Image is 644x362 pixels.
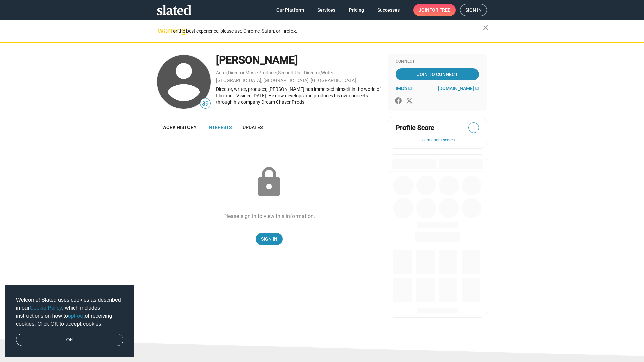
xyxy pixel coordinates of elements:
span: , [245,71,245,75]
a: dismiss cookie message [16,334,123,346]
span: Successes [377,4,400,16]
a: Our Platform [271,4,309,16]
span: Interests [207,125,232,130]
a: Work history [157,119,202,135]
div: Connect [396,59,479,64]
span: Welcome! Slated uses cookies as described in our , which includes instructions on how to of recei... [16,296,123,328]
span: , [227,71,228,75]
span: , [258,71,258,75]
div: Please sign in to view this information. [223,213,315,220]
span: Work history [162,125,197,130]
a: opt-out [68,313,85,319]
mat-icon: open_in_new [475,86,479,90]
mat-icon: warning [158,26,166,35]
a: Successes [372,4,405,16]
a: Producer [258,70,277,75]
a: Pricing [343,4,369,16]
a: IMDb [396,86,412,91]
span: Services [317,4,335,16]
a: Sign In [256,233,283,245]
span: for free [429,4,450,16]
span: — [469,124,479,132]
span: Join [419,4,450,16]
div: cookieconsent [5,285,134,357]
a: Interests [202,119,237,135]
span: IMDb [396,86,407,91]
div: Director, writer, producer, [PERSON_NAME] has immersed himself in the world of film and TV since ... [216,86,381,105]
a: Music [245,70,258,75]
mat-icon: lock [252,166,286,199]
mat-icon: close [482,24,490,32]
span: Sign in [465,4,482,16]
span: Join To Connect [397,68,478,80]
a: Sign in [460,4,487,16]
a: Writer [321,70,333,75]
mat-icon: open_in_new [408,86,412,90]
a: Services [312,4,341,16]
span: Pricing [349,4,364,16]
div: [PERSON_NAME] [216,53,381,67]
span: 39 [200,99,210,108]
a: Director [228,70,245,75]
span: , [277,71,278,75]
a: Join To Connect [396,68,479,80]
a: Updates [237,119,268,135]
a: [DOMAIN_NAME] [438,86,479,91]
span: Updates [243,125,263,130]
span: [DOMAIN_NAME] [438,86,474,91]
a: [GEOGRAPHIC_DATA], [GEOGRAPHIC_DATA], [GEOGRAPHIC_DATA] [216,78,356,83]
button: Learn about scores [396,138,479,143]
a: Joinfor free [413,4,456,16]
a: Actor [216,70,227,75]
span: Sign In [261,233,277,245]
span: , [320,71,321,75]
a: Second Unit Director [278,70,320,75]
a: Cookie Policy [30,305,62,311]
div: For the best experience, please use Chrome, Safari, or Firefox. [170,26,483,36]
span: Our Platform [276,4,304,16]
span: Profile Score [396,123,434,132]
